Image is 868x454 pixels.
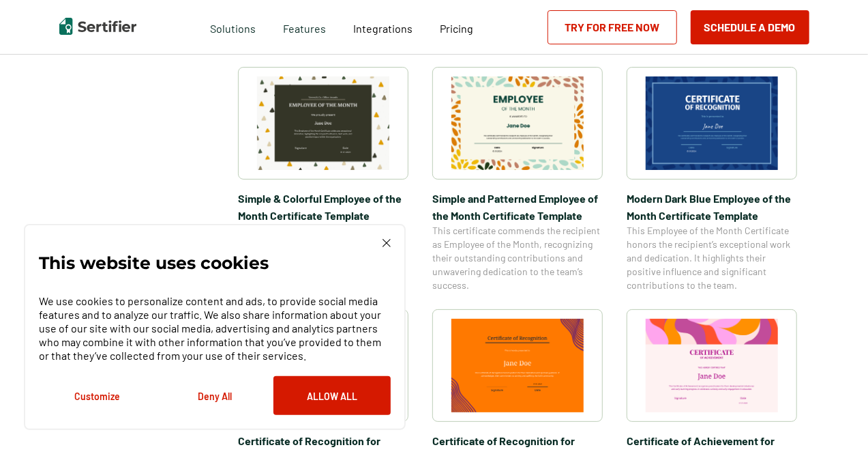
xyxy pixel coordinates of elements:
[39,376,156,415] button: Customize
[627,67,797,292] a: Modern Dark Blue Employee of the Month Certificate TemplateModern Dark Blue Employee of the Month...
[39,294,391,363] p: We use cookies to personalize content and ads, to provide social media features and to analyze ou...
[283,18,326,36] span: Features
[432,224,603,292] span: This certificate commends the recipient as Employee of the Month, recognizing their outstanding c...
[210,18,256,36] span: Solutions
[39,256,269,270] p: This website uses cookies
[691,10,809,44] button: Schedule a Demo
[238,67,408,292] a: Simple & Colorful Employee of the Month Certificate TemplateSimple & Colorful Employee of the Mon...
[257,76,389,170] img: Simple & Colorful Employee of the Month Certificate Template
[238,190,408,224] span: Simple & Colorful Employee of the Month Certificate Template
[646,319,778,412] img: Certificate of Achievement for Preschool Template
[627,190,797,224] span: Modern Dark Blue Employee of the Month Certificate Template
[353,22,413,35] span: Integrations
[451,319,584,412] img: Certificate of Recognition for Pastor
[383,239,391,247] img: Cookie Popup Close
[273,376,391,415] button: Allow All
[59,18,136,35] img: Sertifier | Digital Credentialing Platform
[451,76,584,170] img: Simple and Patterned Employee of the Month Certificate Template
[432,67,603,292] a: Simple and Patterned Employee of the Month Certificate TemplateSimple and Patterned Employee of t...
[548,10,677,44] a: Try for Free Now
[440,22,473,35] span: Pricing
[627,224,797,292] span: This Employee of the Month Certificate honors the recipient’s exceptional work and dedication. It...
[440,18,473,36] a: Pricing
[432,190,603,224] span: Simple and Patterned Employee of the Month Certificate Template
[156,376,273,415] button: Deny All
[646,76,778,170] img: Modern Dark Blue Employee of the Month Certificate Template
[353,18,413,36] a: Integrations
